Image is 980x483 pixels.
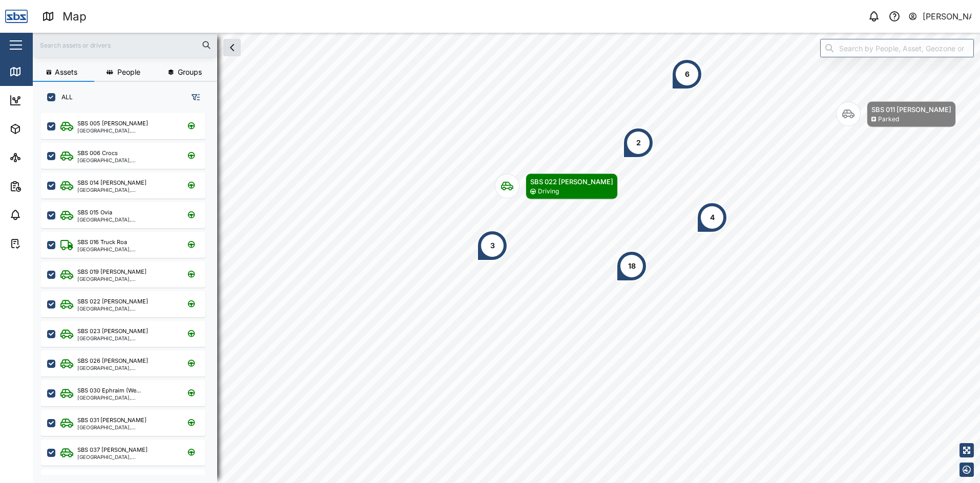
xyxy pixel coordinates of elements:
div: 18 [628,260,636,272]
div: Map marker [495,173,618,200]
div: [GEOGRAPHIC_DATA], [GEOGRAPHIC_DATA] [77,365,175,370]
div: SBS 022 [PERSON_NAME] [530,177,613,187]
button: [PERSON_NAME] [908,9,972,24]
input: Search by People, Asset, Geozone or Place [820,39,974,57]
div: [PERSON_NAME] [923,10,972,23]
div: 4 [710,212,715,223]
div: Map marker [836,101,956,127]
div: 6 [685,69,690,80]
div: [GEOGRAPHIC_DATA], [GEOGRAPHIC_DATA] [77,247,175,252]
div: [GEOGRAPHIC_DATA], [GEOGRAPHIC_DATA] [77,395,175,400]
div: Map marker [477,230,508,261]
div: Tasks [27,238,55,249]
div: Map marker [672,59,702,90]
div: SBS 005 [PERSON_NAME] [77,119,148,128]
div: SBS 014 [PERSON_NAME] [77,179,147,187]
div: 2 [636,137,641,148]
div: Reports [27,181,61,192]
div: SBS 006 Crocs [77,149,118,158]
div: SBS 016 Truck Roa [77,238,127,247]
div: Map [27,66,50,77]
img: Main Logo [5,5,28,28]
div: Map marker [697,202,727,233]
div: 3 [490,240,495,251]
div: SBS 015 Ovia [77,208,112,217]
span: Groups [178,69,202,76]
div: Map marker [623,127,654,158]
div: SBS 037 [PERSON_NAME] [77,446,148,454]
div: [GEOGRAPHIC_DATA], [GEOGRAPHIC_DATA] [77,128,175,133]
div: Map [62,8,87,26]
div: [GEOGRAPHIC_DATA], [GEOGRAPHIC_DATA] [77,187,175,192]
input: Search assets or drivers [39,37,211,53]
div: [GEOGRAPHIC_DATA], [GEOGRAPHIC_DATA] [77,336,175,341]
div: Alarms [27,209,58,221]
div: [GEOGRAPHIC_DATA], [GEOGRAPHIC_DATA] [77,158,175,163]
div: SBS 031 [PERSON_NAME] [77,416,147,425]
div: [GEOGRAPHIC_DATA], [GEOGRAPHIC_DATA] [77,454,175,459]
div: Assets [27,123,58,135]
div: Sites [27,152,51,163]
div: SBS 026 [PERSON_NAME] [77,357,148,365]
label: ALL [55,93,73,101]
div: grid [41,109,217,475]
div: SBS 011 [PERSON_NAME] [871,104,951,115]
div: SBS 019 [PERSON_NAME] [77,268,147,276]
div: Map marker [616,251,647,281]
div: [GEOGRAPHIC_DATA], [GEOGRAPHIC_DATA] [77,276,175,281]
span: Assets [55,69,77,76]
div: SBS 030 Ephraim (We... [77,386,141,395]
span: People [117,69,140,76]
div: [GEOGRAPHIC_DATA], [GEOGRAPHIC_DATA] [77,306,175,311]
div: Parked [878,115,899,124]
div: [GEOGRAPHIC_DATA], [GEOGRAPHIC_DATA] [77,217,175,222]
div: SBS 022 [PERSON_NAME] [77,297,148,306]
canvas: Map [33,33,980,483]
div: Driving [538,187,559,196]
div: Dashboard [27,95,73,106]
div: [GEOGRAPHIC_DATA], [GEOGRAPHIC_DATA] [77,425,175,430]
div: SBS 023 [PERSON_NAME] [77,327,148,336]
